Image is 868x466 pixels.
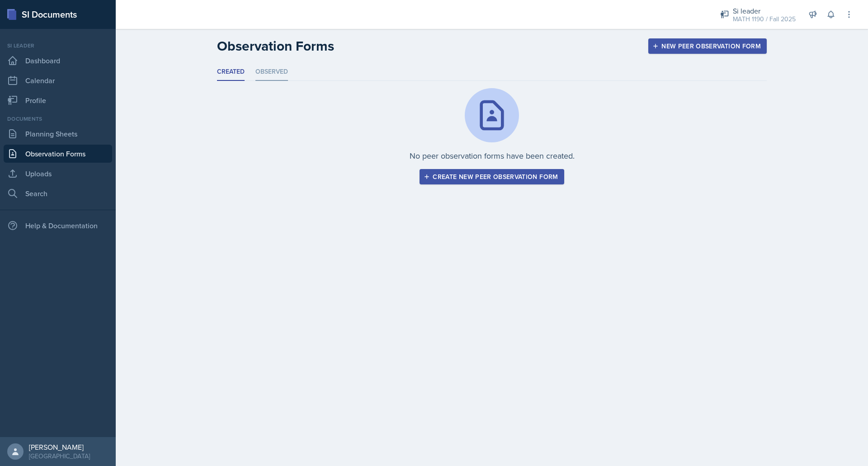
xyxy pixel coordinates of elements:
[733,5,796,16] div: Si leader
[217,63,245,81] li: Created
[410,150,575,162] p: No peer observation forms have been created.
[654,42,761,50] div: New Peer Observation Form
[4,115,112,123] div: Documents
[648,38,767,54] button: New Peer Observation Form
[4,217,112,235] div: Help & Documentation
[217,38,334,54] h2: Observation Forms
[4,42,112,50] div: Si leader
[4,184,112,202] a: Search
[29,442,90,452] div: [PERSON_NAME]
[4,145,112,163] a: Observation Forms
[420,169,564,184] button: Create new peer observation form
[4,71,112,89] a: Calendar
[425,173,558,180] div: Create new peer observation form
[29,452,90,461] div: [GEOGRAPHIC_DATA]
[4,52,112,70] a: Dashboard
[4,165,112,183] a: Uploads
[733,14,796,24] div: MATH 1190 / Fall 2025
[255,63,288,81] li: Observed
[4,91,112,109] a: Profile
[4,125,112,143] a: Planning Sheets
